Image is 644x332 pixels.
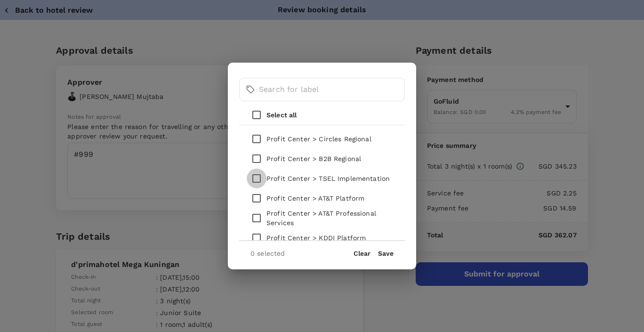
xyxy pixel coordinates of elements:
p: Profit Center > AT&T Platform [266,194,364,203]
p: Profit Center > B2B Regional [266,154,361,163]
p: Profit Center > KDDI Platform [266,233,366,243]
p: Profit Center > Circles Regional [266,134,371,144]
p: Profit Center > AT&T Professional Services [266,209,397,227]
p: Select all [266,110,297,120]
button: Save [378,250,394,257]
input: Search for label [259,78,405,101]
p: Profit Center > TSEL Implementation [266,174,390,183]
button: Clear [354,250,370,257]
p: 0 selected [250,249,285,258]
